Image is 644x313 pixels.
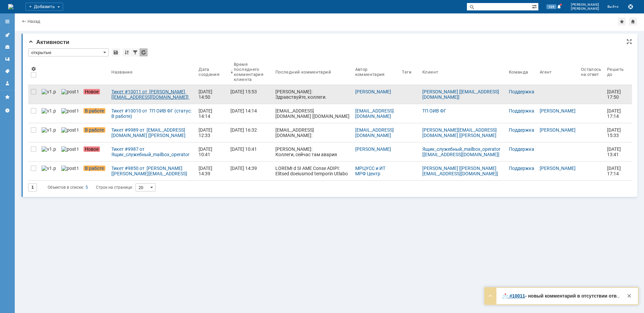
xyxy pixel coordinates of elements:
a: Перейти на домашнюю страницу [8,4,13,9]
a: v1.png [39,104,59,123]
div: [DATE] 10:41 [199,146,213,157]
img: post ticket.png [61,89,78,94]
a: [DATE] 14:50 [196,85,228,104]
a: [EMAIL_ADDRESS][DOMAIN_NAME] [355,127,394,138]
a: Поддержка [509,89,534,94]
a: v1.png [39,142,59,161]
div: Клиент [422,70,438,75]
div: [DATE] 14:39 [199,166,213,176]
span: Новое [84,146,100,152]
div: Закрыть [625,292,633,300]
div: Сохранить вид [112,48,120,56]
a: Назад [28,19,40,24]
a: Тикет #10011 от [PERSON_NAME] [[EMAIL_ADDRESS][DOMAIN_NAME]] (статус: Новое) [109,85,196,104]
div: Осталось на ответ [581,67,602,77]
a: [PERSON_NAME] [540,166,576,171]
a: Мой профиль [2,78,13,89]
a: Поддержка [509,127,534,133]
a: [DATE] 17:14 [604,104,627,123]
span: Новое [84,89,100,94]
div: Теги [402,70,412,75]
a: ТП ОИВ ФГ [422,108,446,114]
div: Время последнего комментария клиента [234,62,265,82]
a: post ticket.png [59,162,81,180]
a: Шаблоны комментариев [2,54,13,64]
img: v1.png [42,127,56,133]
img: v1.png [42,89,56,94]
a: [DATE] 14:14 [228,104,273,123]
a: [DATE] 14:14 [196,104,228,123]
a: [DATE] 10:41 [196,142,228,161]
div: Автор комментария [355,67,391,77]
a: Поддержка [509,166,534,171]
a: [DATE] 16:32 [228,123,273,142]
img: v1.png [42,108,56,114]
div: Решить до [607,67,624,77]
div: 5 [86,183,88,191]
div: Тикет #10011 от [PERSON_NAME] [[EMAIL_ADDRESS][DOMAIN_NAME]] (статус: Новое) [111,89,193,100]
a: [PERSON_NAME]: Коллеги, сейчас там авария работает на резерве, после восстановления основного кан... [273,142,353,161]
span: [PERSON_NAME] [571,7,599,11]
th: Автор комментария [353,59,399,85]
th: Агент [537,59,578,85]
a: v1.png [39,123,59,142]
div: [DATE] 14:14 [199,108,213,119]
span: [DATE] 17:50 [607,89,622,100]
div: [DATE] 10:41 [230,146,257,152]
span: В работе [84,127,105,133]
div: Последний комментарий [275,70,331,75]
a: [DATE] 12:33 [196,123,228,142]
span: В работе [84,108,105,114]
a: [DATE] 17:14 [604,162,627,180]
div: Тикет #10010 от ТП ОИВ ФГ (статус: В работе) [111,108,193,119]
a: Поддержка [509,108,534,114]
span: 109 [546,4,556,9]
span: Настройки [31,66,36,72]
div: Агент [540,70,552,75]
div: Сортировка... [123,48,131,56]
a: post ticket.png [59,104,81,123]
span: [DATE] 15:33 [607,127,622,138]
span: Объектов в списке: [48,185,84,190]
div: [EMAIL_ADDRESS][DOMAIN_NAME]: С уважением, [PERSON_NAME]-менеджер Отдела сервисной поддержки АО «... [275,127,350,229]
span: [DATE] 17:14 [607,166,622,176]
a: post ticket.png [59,123,81,142]
th: Время последнего комментария клиента [228,59,273,85]
div: LOREMI d SI AME Conse ADIPI: Elitsed doeiusmod temporin Utlabo etdo magnaa enimadmi , ven quisno ... [275,166,350,300]
a: Тикет #9989 от [EMAIL_ADDRESS][DOMAIN_NAME] [[PERSON_NAME][EMAIL_ADDRESS][DOMAIN_NAME]] (статус: ... [109,123,196,142]
div: [DATE] 16:32 [230,127,257,133]
img: v1.png [42,146,56,152]
img: post ticket.png [61,146,78,152]
div: Сделать домашней страницей [629,17,637,26]
a: В работе [81,123,109,142]
span: Активности [28,39,69,45]
img: logo [8,4,13,9]
a: Поддержка [509,146,534,152]
span: [DATE] 13:41 [607,146,622,157]
a: [PERSON_NAME] [540,127,576,133]
a: В работе [81,104,109,123]
a: Тикет #10010 от ТП ОИВ ФГ (статус: В работе) [109,104,196,123]
a: LOREMI d SI AME Conse ADIPI: Elitsed doeiusmod temporin Utlabo etdo magnaa enimadmi , ven quisno ... [273,162,353,180]
a: [EMAIL_ADDRESS][DOMAIN_NAME] [[DOMAIN_NAME][EMAIL_ADDRESS][DOMAIN_NAME]] [355,108,394,135]
th: Клиент [420,59,506,85]
div: [PERSON_NAME]: Здравствуйте, коллеги. Проверили, канал работает штатно,потерь и прерываний не фик... [275,89,350,127]
a: [PERSON_NAME] [[EMAIL_ADDRESS][DOMAIN_NAME]] [422,89,499,100]
img: post ticket.png [61,127,78,133]
a: Новое [81,85,109,104]
a: v1.png [39,85,59,104]
th: Команда [506,59,537,85]
a: [PERSON_NAME] [[PERSON_NAME][EMAIL_ADDRESS][DOMAIN_NAME]] [422,166,498,176]
a: [DATE] 14:39 [196,162,228,180]
img: v1.png [42,166,56,171]
a: [DATE] 13:41 [604,142,627,161]
div: [PERSON_NAME]: Коллеги, сейчас там авария работает на резерве, после восстановления основного кан... [275,146,350,173]
a: [PERSON_NAME][EMAIL_ADDRESS][DOMAIN_NAME] [[PERSON_NAME][EMAIL_ADDRESS][DOMAIN_NAME]] [422,127,498,143]
th: Название [109,59,196,85]
i: Строк на странице: [48,183,133,191]
div: На всю страницу [627,39,632,44]
div: Развернуть [486,292,494,300]
div: Название [111,70,132,75]
a: Новое [81,142,109,161]
div: [DATE] 14:50 [199,89,213,100]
